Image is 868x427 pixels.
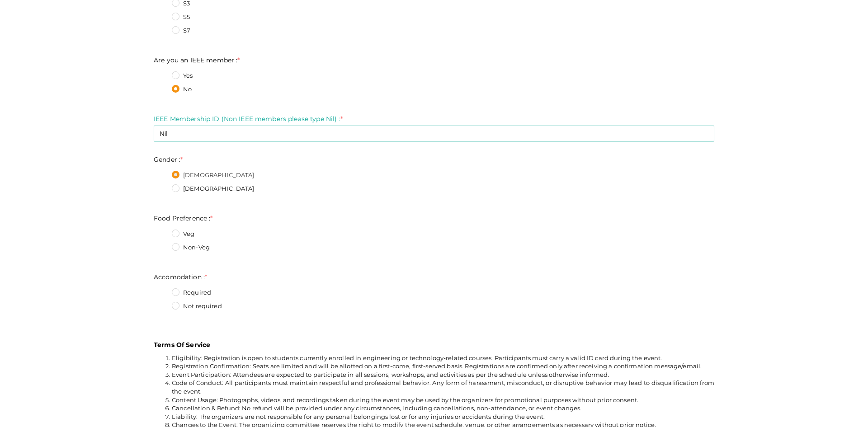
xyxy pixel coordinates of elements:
label: Required [172,288,211,297]
input: Enter registrant membership no here. [154,126,714,141]
label: Veg [172,230,194,239]
label: S7 [172,26,190,35]
li: Registration Confirmation: Seats are limited and will be allotted on a first-come, first-served b... [172,362,714,371]
li: Code of Conduct: All participants must maintain respectful and professional behavior. Any form of... [172,379,714,395]
label: IEEE Membership ID (Non IEEE members please type Nil) : [154,114,343,123]
label: Food Preference : [154,214,213,223]
label: Gender : [154,155,183,164]
li: Event Participation: Attendees are expected to participate in all sessions, workshops, and activi... [172,371,714,379]
label: Are you an IEEE member : [154,56,240,65]
li: Eligibility: Registration is open to students currently enrolled in engineering or technology-rel... [172,354,714,362]
label: [DEMOGRAPHIC_DATA] [172,184,255,193]
li: Liability: The organizers are not responsible for any personal belongings lost or for any injurie... [172,413,714,421]
label: Accomodation : [154,272,207,282]
label: Yes [172,71,193,80]
li: Cancellation & Refund: No refund will be provided under any circumstances, including cancellation... [172,404,714,413]
label: No [172,85,192,94]
li: Content Usage: Photographs, videos, and recordings taken during the event may be used by the orga... [172,396,714,404]
label: [DEMOGRAPHIC_DATA] [172,171,255,180]
label: Not required [172,302,222,311]
label: Non-Veg [172,243,210,252]
label: S5 [172,13,190,22]
p: Terms Of Service [154,340,714,349]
